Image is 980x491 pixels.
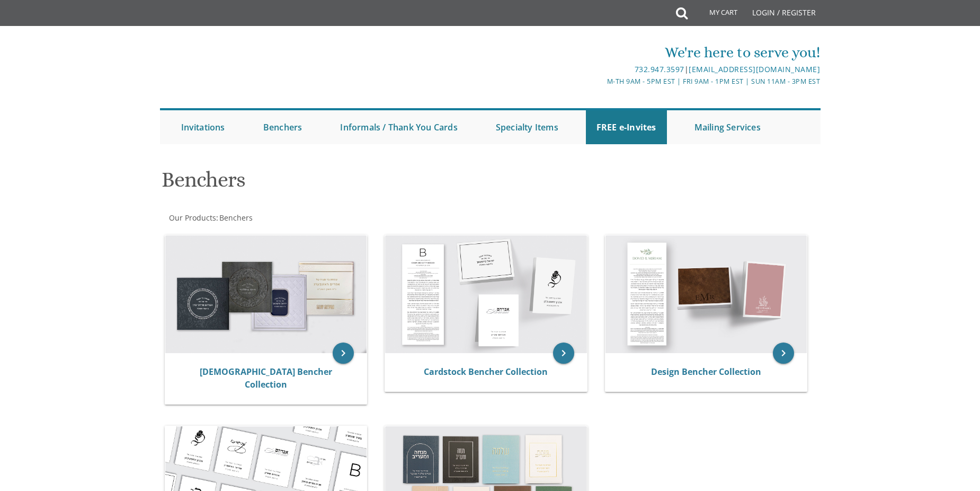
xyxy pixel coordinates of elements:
a: Benchers [253,110,313,144]
a: My Cart [687,1,745,28]
a: Specialty Items [485,110,569,144]
a: Mailing Services [684,110,771,144]
a: keyboard_arrow_right [553,343,574,364]
a: Our Products [168,213,216,223]
a: Informals / Thank You Cards [329,110,468,144]
img: Judaica Bencher Collection [165,235,367,353]
a: keyboard_arrow_right [773,343,794,364]
h1: Benchers [162,168,594,199]
a: Design Bencher Collection [651,366,761,378]
a: [DEMOGRAPHIC_DATA] Bencher Collection [200,366,332,390]
img: Design Bencher Collection [605,235,807,353]
a: FREE e-Invites [586,110,667,144]
a: 732.947.3597 [635,64,684,74]
img: Cardstock Bencher Collection [385,235,587,353]
a: Cardstock Bencher Collection [424,366,548,378]
a: keyboard_arrow_right [333,343,354,364]
div: M-Th 9am - 5pm EST | Fri 9am - 1pm EST | Sun 11am - 3pm EST [380,76,820,87]
div: | [380,63,820,76]
span: Benchers [219,213,253,223]
div: : [160,213,491,223]
a: Benchers [218,213,253,223]
a: [EMAIL_ADDRESS][DOMAIN_NAME] [689,64,820,74]
a: Invitations [171,110,236,144]
div: We're here to serve you! [380,42,820,63]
